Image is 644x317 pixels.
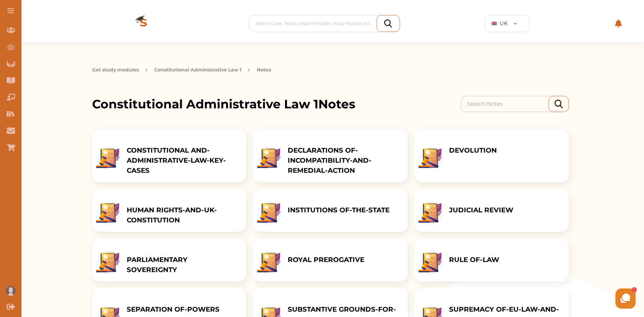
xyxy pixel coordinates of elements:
p: SEPARATION OF-POWERS [127,304,219,314]
p: INSTITUTIONS OF-THE-STATE [288,205,390,215]
span: UK [499,19,508,28]
p: CONSTITUTIONAL AND-ADMINISTRATIVE-LAW-KEY-CASES [127,145,240,175]
p: HUMAN RIGHTS-AND-UK-CONSTITUTION [127,205,240,225]
img: arrow [248,66,250,73]
iframe: HelpCrunch [483,287,637,310]
img: Search [555,100,563,108]
p: ROYAL PREROGATIVE [288,255,364,265]
img: arrow-down [514,23,517,24]
p: RULE OF-LAW [449,255,499,265]
p: Constitutional Administrative Law 1 Notes [92,95,355,113]
input: Search Notes [461,96,555,112]
p: JUDICIAL REVIEW [449,205,513,215]
img: Logo [117,5,170,42]
img: arrow [146,66,148,73]
img: User profile [6,286,16,296]
img: GB Flag [492,22,497,25]
p: DECLARATIONS OF-INCOMPATIBILITY-AND-REMEDIAL-ACTION [288,145,401,175]
button: Get study modules [92,66,139,73]
p: DEVOLUTION [449,145,497,155]
button: Constitutional Administrative Law 1 [154,66,241,73]
img: search_icon [384,19,392,28]
p: Notes [257,66,271,73]
p: PARLIAMENTARY SOVEREIGNTY [127,255,240,275]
